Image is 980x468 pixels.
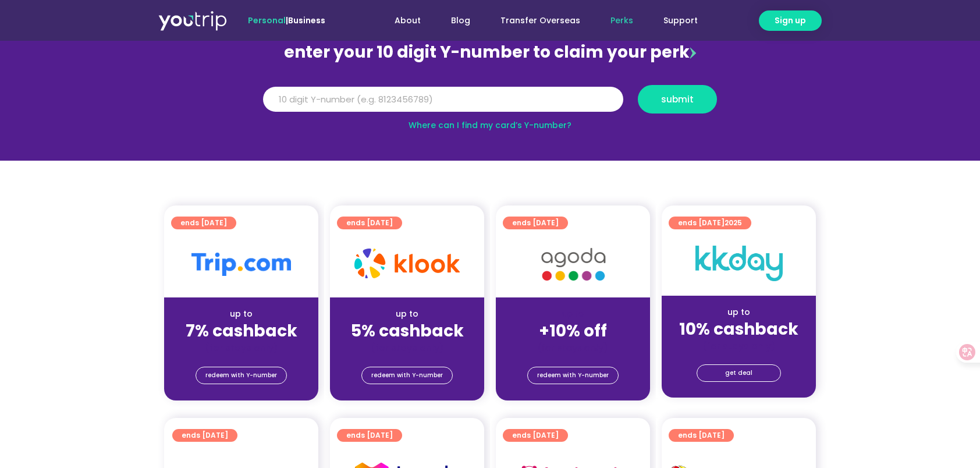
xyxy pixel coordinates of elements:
a: Where can I find my card’s Y-number? [409,119,571,131]
a: ends [DATE] [171,217,236,229]
span: up to [562,308,584,320]
span: | [248,15,325,26]
a: Transfer Overseas [485,10,595,31]
span: ends [DATE] [512,217,559,229]
button: submit [638,85,717,114]
a: Blog [436,10,485,31]
span: ends [DATE] [512,429,559,442]
a: ends [DATE]2025 [669,217,751,229]
a: ends [DATE] [337,217,402,229]
a: Support [648,10,713,31]
a: redeem with Y-number [361,367,453,384]
span: redeem with Y-number [537,367,609,384]
span: ends [DATE] [182,429,228,442]
a: About [379,10,436,31]
div: up to [339,308,475,320]
a: ends [DATE] [503,429,568,442]
span: ends [DATE] [346,217,393,229]
a: ends [DATE] [337,429,402,442]
a: ends [DATE] [172,429,237,442]
div: (for stays only) [339,342,475,354]
span: get deal [725,365,752,381]
a: Perks [595,10,648,31]
a: redeem with Y-number [196,367,287,384]
a: Sign up [759,10,822,31]
a: Business [288,15,325,26]
strong: 7% cashback [186,320,297,342]
a: get deal [697,364,781,382]
a: ends [DATE] [503,217,568,229]
span: ends [DATE] [678,429,725,442]
span: ends [DATE] [180,217,227,229]
strong: 10% cashback [679,318,798,341]
div: enter your 10 digit Y-number to claim your perk [257,37,723,68]
a: redeem with Y-number [527,367,619,384]
span: 2025 [725,218,742,228]
span: ends [DATE] [678,217,742,229]
div: up to [671,306,807,318]
span: submit [661,95,694,104]
span: redeem with Y-number [205,367,277,384]
span: Sign up [775,15,806,27]
input: 10 digit Y-number (e.g. 8123456789) [263,87,623,112]
form: Y Number [263,85,717,122]
span: Personal [248,15,286,26]
span: ends [DATE] [346,429,393,442]
div: (for stays only) [505,342,641,354]
div: (for stays only) [671,340,807,352]
nav: Menu [357,10,713,31]
a: ends [DATE] [669,429,734,442]
div: (for stays only) [173,342,309,354]
span: redeem with Y-number [371,367,443,384]
div: up to [173,308,309,320]
strong: +10% off [539,320,607,342]
strong: 5% cashback [351,320,464,342]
